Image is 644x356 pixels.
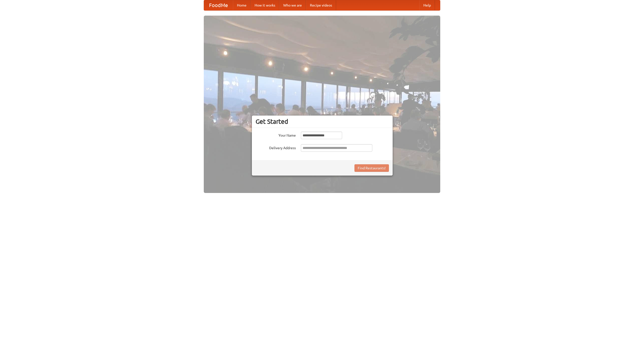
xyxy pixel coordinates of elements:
a: FoodMe [204,0,233,10]
label: Your Name [256,132,296,138]
label: Delivery Address [256,144,296,150]
a: Recipe videos [306,0,336,10]
button: Find Restaurants! [354,164,389,172]
a: Home [233,0,251,10]
a: Help [419,0,435,10]
h3: Get Started [256,118,389,125]
a: Who we are [279,0,306,10]
a: How it works [251,0,279,10]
